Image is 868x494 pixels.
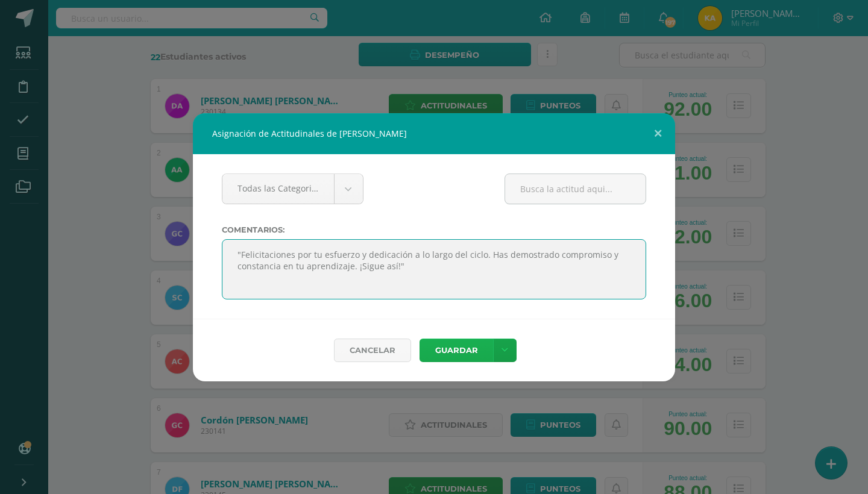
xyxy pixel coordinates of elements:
input: Busca la actitud aqui... [505,174,646,204]
button: Close (Esc) [641,113,675,154]
span: Todas las Categorias [237,174,319,202]
button: Guardar [420,339,493,362]
a: Todas las Categorias [222,174,363,204]
a: Cancelar [334,339,411,362]
label: Comentarios: [222,225,646,234]
div: Asignación de Actitudinales de [PERSON_NAME] [193,113,675,154]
